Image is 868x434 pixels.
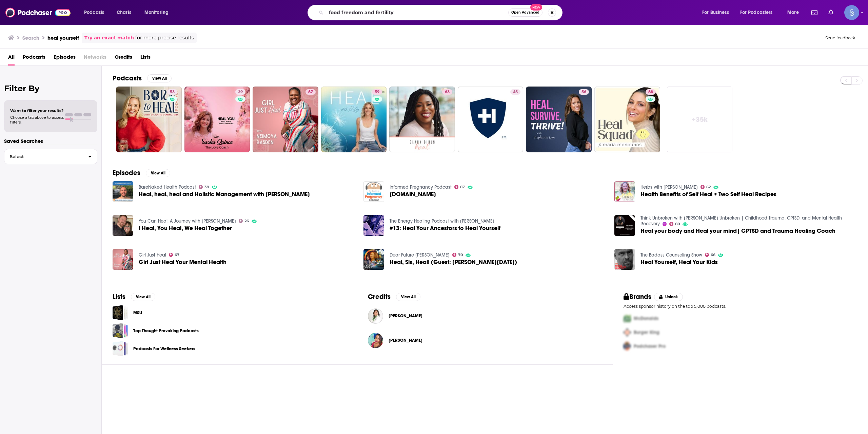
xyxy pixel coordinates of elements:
[84,8,104,17] span: Podcasts
[614,181,635,202] img: Health Benefits of Self Heal + Two Self Heal Recipes
[706,186,711,189] span: 62
[144,8,169,17] span: Monitoring
[621,339,634,353] img: Third Pro Logo
[740,8,773,17] span: For Podcasters
[614,249,635,270] img: Heal Yourself, Heal Your Kids
[368,329,601,351] button: Cleopatra JadeCleopatra Jade
[669,222,680,226] a: 60
[634,316,658,321] span: McDonalds
[646,89,656,95] a: 68
[372,89,382,95] a: 59
[54,52,76,65] a: Episodes
[640,191,776,197] span: Health Benefits of Self Heal + Two Self Heal Recipes
[139,191,310,197] span: Heal, heal, heal and Holistic Management with [PERSON_NAME]
[648,89,653,96] span: 68
[363,181,384,202] img: Heal.com
[363,249,384,270] img: Heal, Sis, Heal! (Guest: Brittainy Noel)
[624,293,652,301] h2: Brands
[640,215,842,227] a: Think Unbroken with Michael Unbroken | Childhood Trauma, CPTSD, and Mental Health Recovery
[621,325,634,339] img: Second Pro Logo
[375,89,379,96] span: 59
[809,7,820,18] a: Show notifications dropdown
[390,191,436,197] span: [DOMAIN_NAME]
[139,184,196,190] a: BareNaked Health Podcast
[363,215,384,236] img: #13: Heal Your Ancestors to Heal Yourself
[113,74,172,82] a: PodcastsView All
[23,52,45,65] a: Podcasts
[844,5,859,20] button: Show profile menu
[47,35,79,41] h3: heal yourself
[389,338,422,343] span: [PERSON_NAME]
[368,333,383,348] img: Cleopatra Jade
[139,252,166,258] a: Girl Just Heal
[167,89,177,95] a: 53
[640,228,835,234] span: Heal your body and Heal your mind| CPTSD and Trauma Healing Coach
[581,89,586,96] span: 56
[458,87,524,152] a: 45
[113,249,133,270] img: Girl Just Heal Your Mental Health
[5,6,71,19] img: Podchaser - Follow, Share and Rate Podcasts
[113,169,170,177] a: EpisodesView All
[139,225,232,231] a: I Heal, You Heal, We Heal Together
[79,7,113,18] button: open menu
[239,219,249,223] a: 26
[314,5,569,20] div: Search podcasts, credits, & more...
[146,169,170,177] button: View All
[113,74,142,82] h2: Podcasts
[4,154,83,159] span: Select
[675,223,680,226] span: 60
[368,308,383,324] img: Dr. Anh Nguyen
[368,293,391,301] h2: Credits
[390,225,500,231] a: #13: Heal Your Ancestors to Heal Yourself
[113,169,140,177] h2: Episodes
[783,7,807,18] button: open menu
[10,115,64,125] span: Choose a tab above to access filters.
[390,191,436,197] a: Heal.com
[117,8,131,17] span: Charts
[460,186,465,189] span: 67
[112,7,135,18] a: Charts
[8,52,15,65] a: All
[614,215,635,236] img: Heal your body and Heal your mind| CPTSD and Trauma Healing Coach
[133,309,142,317] a: MSU
[175,253,179,257] span: 67
[389,313,422,319] a: Dr. Anh Nguyen
[140,7,177,18] button: open menu
[10,108,64,113] span: Want to filter your results?
[113,181,133,202] a: Heal, heal, heal and Holistic Management with Abbey Smith
[640,259,718,265] a: Heal Yourself, Heal Your Kids
[4,83,97,93] h2: Filter By
[624,304,857,309] p: Access sponsor history on the top 5,000 podcasts.
[113,323,128,338] a: Top Thought Provoking Podcasts
[530,4,542,11] span: New
[22,35,39,41] h3: Search
[115,52,132,65] a: Credits
[634,343,666,349] span: Podchaser Pro
[368,293,420,301] a: CreditsView All
[84,52,106,65] span: Networks
[844,5,859,20] span: Logged in as Spiral5-G1
[787,8,799,17] span: More
[113,293,125,301] h2: Lists
[113,305,128,320] a: MSU
[244,220,249,223] span: 26
[654,293,683,301] button: Unlock
[621,312,634,325] img: First Pro Logo
[579,89,589,95] a: 56
[113,341,128,356] span: Podcasts For Wellness Seekers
